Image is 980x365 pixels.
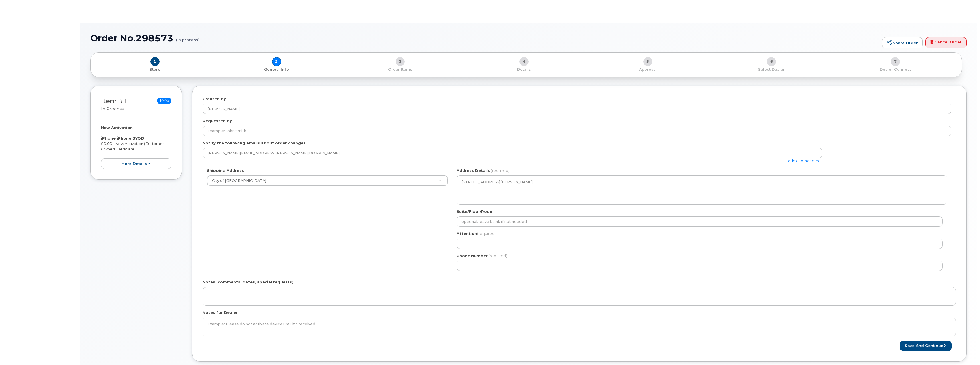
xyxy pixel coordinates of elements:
[457,253,488,259] label: Phone Number
[101,98,128,112] h3: Item #1
[101,125,133,130] strong: New Activation
[95,66,215,72] a: 1 Store
[101,136,144,140] strong: iPhone iPhone BYOD
[457,209,494,214] label: Suite/Floor/Room
[90,33,879,43] h1: Order No.298573
[207,168,244,173] label: Shipping Address
[98,67,212,72] p: Store
[101,106,124,112] small: in process
[207,176,448,186] a: City of [GEOGRAPHIC_DATA]
[101,158,171,169] button: more details
[203,96,226,102] label: Created By
[457,231,496,236] label: Attention
[491,168,509,173] span: (required)
[176,33,200,42] small: (in process)
[203,118,232,124] label: Requested By
[203,310,238,315] label: Notes for Dealer
[925,37,967,49] a: Cancel Order
[212,178,266,183] span: City of Beaumont
[900,341,952,351] button: Save and Continue
[882,37,923,49] a: Share Order
[203,148,822,158] input: Example: john@appleseed.com
[788,158,822,163] a: add another email
[457,168,490,173] label: Address Details
[489,253,507,258] span: (required)
[150,57,160,66] span: 1
[203,126,951,136] input: Example: John Smith
[203,140,306,146] label: Notify the following emails about order changes
[101,125,171,169] div: $0.00 - New Activation (Customer Owned Hardware)
[457,216,943,227] input: optional, leave blank if not needed
[477,231,496,236] span: (required)
[203,279,293,285] label: Notes (comments, dates, special requests)
[157,98,171,104] span: $0.00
